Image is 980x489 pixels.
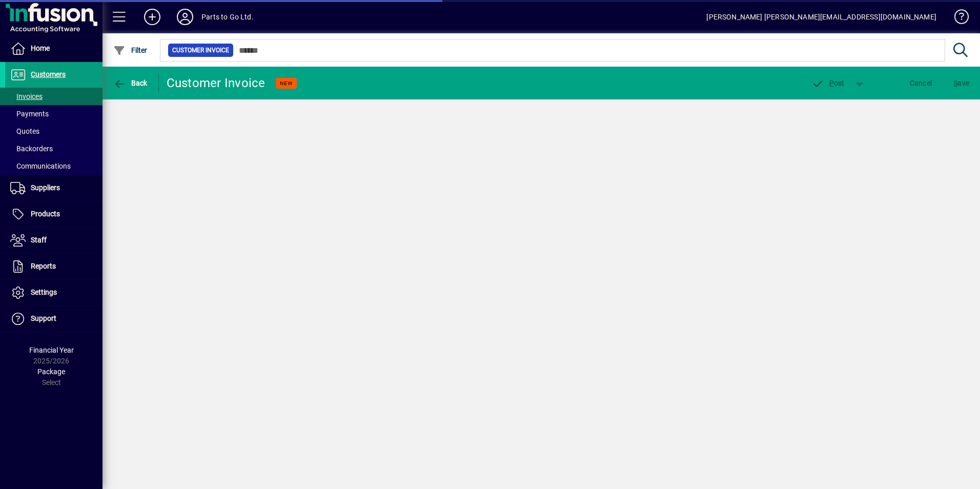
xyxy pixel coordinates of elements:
a: Knowledge Base [947,2,967,35]
span: Suppliers [31,184,60,192]
a: Products [5,201,103,227]
span: Customers [31,70,66,78]
a: Payments [5,105,103,123]
a: Settings [5,280,103,305]
span: ave [953,75,969,91]
span: Back [113,79,148,87]
span: Reports [31,262,56,270]
span: Communications [10,162,71,170]
a: Suppliers [5,175,103,201]
span: Support [31,314,56,322]
button: Back [111,74,150,92]
a: Support [5,306,103,332]
span: Quotes [10,127,39,135]
span: Backorders [10,145,53,153]
span: S [953,79,957,87]
a: Home [5,36,103,62]
span: NEW [280,80,293,87]
a: Staff [5,228,103,253]
span: Invoices [10,92,43,100]
button: Profile [169,8,201,26]
div: [PERSON_NAME] [PERSON_NAME][EMAIL_ADDRESS][DOMAIN_NAME] [706,9,936,25]
button: Post [806,74,850,92]
div: Customer Invoice [167,75,266,91]
span: Products [31,210,60,218]
button: Filter [111,41,150,59]
span: Payments [10,110,49,118]
a: Communications [5,157,103,175]
div: Parts to Go Ltd. [201,9,254,25]
span: Customer Invoice [172,45,229,55]
span: ost [811,79,845,87]
span: Staff [31,236,47,244]
a: Reports [5,254,103,279]
span: Filter [113,46,148,54]
button: Save [951,74,972,92]
span: Financial Year [29,346,74,354]
span: P [829,79,834,87]
a: Backorders [5,140,103,157]
span: Package [37,368,65,376]
a: Invoices [5,88,103,105]
button: Add [136,8,169,26]
a: Quotes [5,123,103,140]
span: Settings [31,288,57,296]
span: Home [31,44,50,52]
app-page-header-button: Back [103,74,159,92]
